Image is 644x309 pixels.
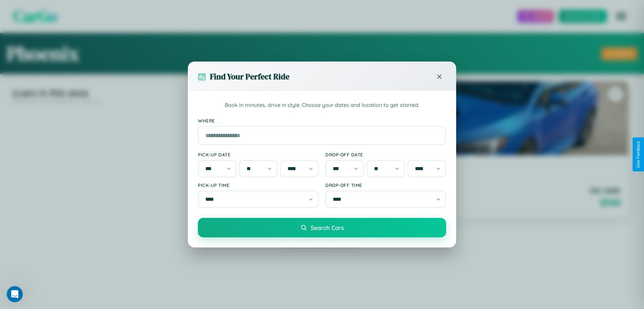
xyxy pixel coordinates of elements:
[325,182,446,188] label: Drop-off Time
[311,224,344,231] span: Search Cars
[198,118,446,123] label: Where
[198,218,446,237] button: Search Cars
[325,152,446,157] label: Drop-off Date
[198,152,319,157] label: Pick-up Date
[198,101,446,110] p: Book in minutes, drive in style. Choose your dates and location to get started.
[210,71,289,82] h3: Find Your Perfect Ride
[198,182,319,188] label: Pick-up Time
